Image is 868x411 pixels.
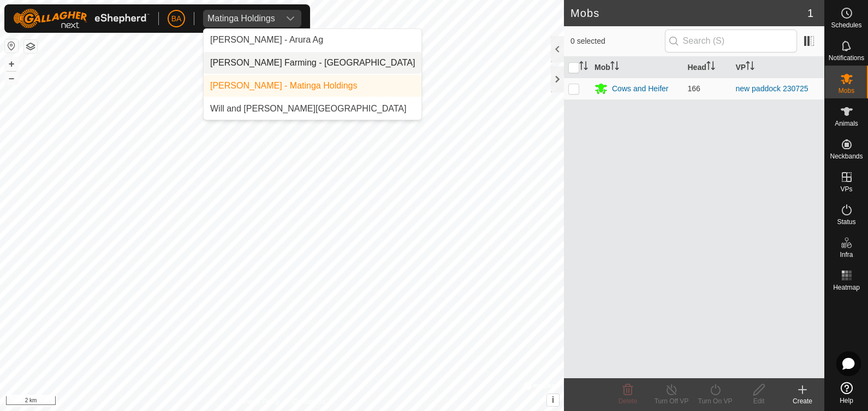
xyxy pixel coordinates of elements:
a: Help [825,378,868,408]
button: + [5,57,18,71]
span: BA [171,13,182,25]
button: i [547,394,559,406]
span: Help [840,397,853,404]
a: Contact Us [293,397,325,407]
div: Edit [737,396,781,406]
p-sorticon: Activate to sort [579,63,588,72]
button: Reset Map [5,39,18,52]
div: Turn Off VP [650,396,693,406]
span: Status [837,219,855,225]
li: Matinga Holdings [204,75,421,97]
p-sorticon: Activate to sort [746,63,754,72]
span: VPs [840,186,852,192]
div: [PERSON_NAME] Farming - [GEOGRAPHIC_DATA] [210,56,415,69]
span: Neckbands [830,153,863,160]
a: Privacy Policy [239,397,280,407]
span: Infra [840,251,853,258]
span: Animals [835,120,858,127]
li: Arura Ag [204,29,421,51]
a: new paddock 230725 [736,84,808,93]
span: Notifications [829,55,864,61]
div: dropdown trigger [280,10,301,27]
div: Turn On VP [693,396,737,406]
span: 0 selected [570,36,665,47]
th: VP [732,57,825,78]
span: i [552,395,554,404]
span: Heatmap [833,284,860,291]
p-sorticon: Activate to sort [706,63,715,72]
span: 166 [688,84,700,93]
p-sorticon: Activate to sort [610,63,619,72]
div: [PERSON_NAME] - Matinga Holdings [210,79,357,92]
th: Head [683,57,732,78]
span: Mobs [839,87,854,94]
div: Will and [PERSON_NAME][GEOGRAPHIC_DATA] [210,102,406,115]
button: – [5,72,18,85]
th: Mob [590,57,683,78]
ul: Option List [204,29,421,120]
span: 1 [807,5,813,21]
div: [PERSON_NAME] - Arura Ag [210,33,323,46]
div: Matinga Holdings [207,14,275,23]
span: Schedules [831,22,861,28]
li: Medlingie Hill [204,52,421,74]
button: Map Layers [24,40,37,53]
h2: Mobs [570,7,807,20]
input: Search (S) [665,30,797,52]
div: Cows and Heifer [612,83,669,95]
span: Matinga Holdings [203,10,280,27]
div: Create [781,396,824,406]
img: Gallagher Logo [13,9,150,28]
span: Delete [619,397,638,405]
li: Stokes Bay Farm [204,98,421,120]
